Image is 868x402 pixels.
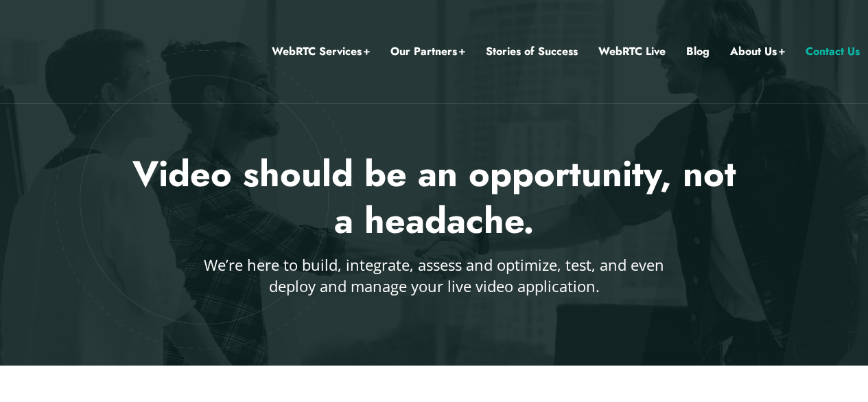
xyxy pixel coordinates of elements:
h2: Video should be an opportunity, not a headache. [124,151,744,244]
a: Contact Us [806,43,860,60]
a: Blog [686,43,709,60]
p: We’re here to build, integrate, assess and optimize, test, and even deploy and manage your live v... [202,254,667,297]
a: About Us [730,43,785,60]
a: Our Partners [390,43,465,60]
a: WebRTC Live [598,43,666,60]
a: Stories of Success [486,43,578,60]
a: WebRTC Services [272,43,370,60]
